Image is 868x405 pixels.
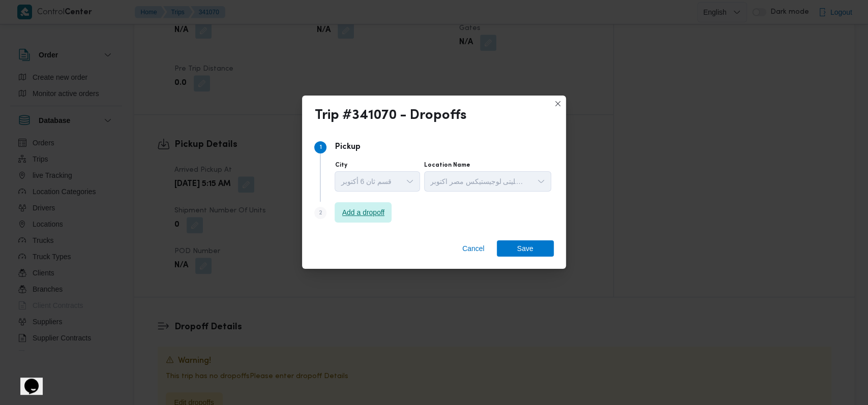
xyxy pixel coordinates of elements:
[319,144,321,150] span: 1
[497,240,554,257] button: Save
[342,206,385,219] span: Add a dropoff
[537,177,545,185] button: Open list of options
[424,161,470,169] label: Location Name
[552,98,564,110] button: Closes this modal window
[335,141,360,153] p: Pickup
[462,242,485,255] span: Cancel
[335,202,392,223] button: Add a dropoff
[517,240,533,257] span: Save
[335,161,347,169] label: City
[341,175,391,186] span: قسم ثان 6 أكتوبر
[314,108,466,124] div: Trip #341070 - Dropoffs
[319,210,322,216] span: 2
[406,177,414,185] button: Open list of options
[10,364,43,395] iframe: chat widget
[458,240,489,257] button: Cancel
[430,175,524,186] span: اجيليتى لوجيستيكس مصر اكتوبر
